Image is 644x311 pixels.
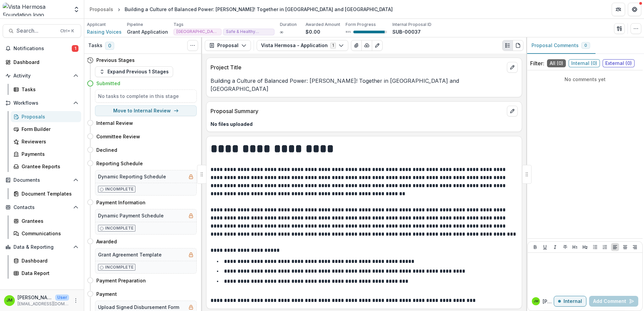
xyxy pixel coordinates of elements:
p: Awarded Amount [305,22,340,28]
h4: Previous Stages [96,57,135,64]
button: Align Right [631,243,639,251]
div: Data Report [22,270,76,277]
span: 0 [584,43,587,48]
p: Filter: [530,59,544,67]
div: Communications [22,230,76,237]
button: Partners [612,3,625,16]
button: edit [507,62,518,73]
a: Payments [11,148,81,160]
p: [PERSON_NAME] [543,298,554,305]
button: Heading 2 [581,243,589,251]
button: Search... [3,24,81,38]
span: 0 [105,42,114,50]
h5: Upload Signed Disbursement Form [98,304,179,311]
h4: Payment Information [96,199,146,206]
h4: Declined [96,146,117,153]
button: Toggle View Cancelled Tasks [187,40,198,51]
span: 1 [72,45,78,52]
a: Proposals [11,111,81,122]
p: Internal [563,299,582,304]
span: [GEOGRAPHIC_DATA] [176,29,219,34]
button: Italicize [551,243,559,251]
div: Reviewers [22,138,76,145]
button: More [72,297,80,305]
div: Jerry Martinez [6,298,12,303]
button: Strike [561,243,569,251]
a: Document Templates [11,188,81,199]
a: Dashboard [3,57,81,68]
p: Incomplete [105,186,134,192]
p: No comments yet [530,76,640,83]
button: Align Center [621,243,629,251]
p: Building a Culture of Balanced Power: [PERSON_NAME]! Together in [GEOGRAPHIC_DATA] and [GEOGRAPHI... [211,77,518,93]
h5: Dynamic Reporting Schedule [98,173,166,180]
button: Proposal Comments [526,37,595,54]
p: Form Progress [346,22,376,28]
button: Vista Hermosa - Application1 [257,40,348,51]
button: edit [507,106,518,116]
p: Duration [280,22,297,28]
div: Building a Culture of Balanced Power: [PERSON_NAME]! Together in [GEOGRAPHIC_DATA] and [GEOGRAPHI... [125,6,393,13]
p: Project Title [211,63,504,71]
a: Raising Voices [87,28,122,35]
button: Bullet List [591,243,599,251]
div: Dashboard [22,257,76,264]
p: [PERSON_NAME] [18,294,53,301]
button: Get Help [628,3,641,16]
button: PDF view [513,40,523,51]
button: Internal [554,296,586,307]
button: View Attached Files [351,40,362,51]
div: Jerry Martinez [534,300,539,303]
span: External ( 0 ) [603,59,635,67]
h4: Payment Preparation [96,277,146,284]
button: Open entity switcher [72,3,81,16]
img: Vista Hermosa Foundation logo [3,3,69,16]
button: Underline [541,243,549,251]
span: Safe & Healthy Families [226,29,271,34]
a: Communications [11,228,81,239]
button: Edit as form [372,40,383,51]
button: Heading 1 [571,243,579,251]
span: All ( 0 ) [547,59,566,67]
span: Data & Reporting [13,244,70,250]
p: User [55,295,69,301]
a: Form Builder [11,124,81,135]
span: Notifications [13,46,72,51]
button: Expand Previous 1 Stages [95,66,173,77]
p: ∞ [280,28,283,35]
nav: breadcrumb [87,4,395,14]
a: Tasks [11,84,81,95]
p: Applicant [87,22,106,28]
button: Open Workflows [3,98,81,108]
div: Form Builder [22,126,76,133]
button: Open Activity [3,70,81,81]
span: Activity [13,73,70,79]
button: Bold [531,243,539,251]
div: Ctrl + K [59,27,75,35]
span: Workflows [13,100,70,106]
h5: Grant Agreement Template [98,251,162,258]
button: Open Contacts [3,202,81,213]
button: Move to Internal Review [95,105,197,116]
p: Incomplete [105,225,134,231]
button: Open Data & Reporting [3,242,81,252]
div: Proposals [90,6,113,13]
button: Proposal [205,40,251,51]
button: Notifications1 [3,43,81,54]
h4: Payment [96,290,117,298]
span: Contacts [13,205,70,210]
h5: No tasks to complete in this stage [98,93,194,100]
p: No files uploaded [211,120,518,128]
div: Payments [22,150,76,158]
p: Incomplete [105,264,134,270]
h4: Reporting Schedule [96,160,143,167]
div: Proposals [22,113,76,120]
p: 93 % [346,30,351,34]
span: Search... [17,28,56,34]
button: Plaintext view [502,40,513,51]
div: Tasks [22,86,76,93]
p: Internal Proposal ID [392,22,431,28]
h3: Tasks [88,43,102,48]
p: Proposal Summary [211,107,504,115]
